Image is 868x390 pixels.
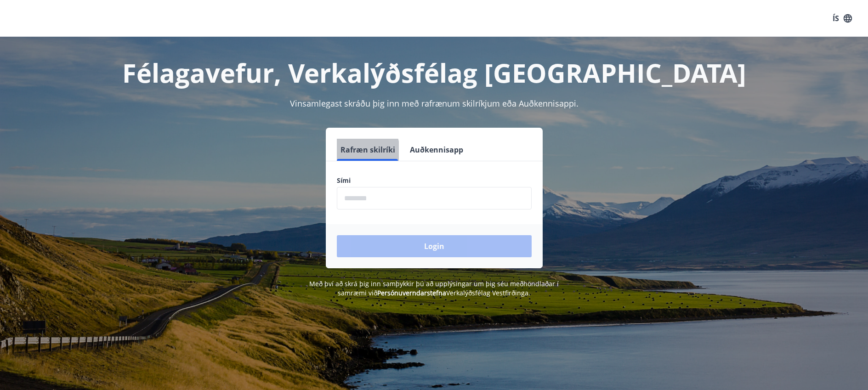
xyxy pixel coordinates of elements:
[309,279,559,297] span: Með því að skrá þig inn samþykkir þú að upplýsingar um þig séu meðhöndlaðar í samræmi við Verkalý...
[377,288,446,297] a: Persónuverndarstefna
[114,55,754,90] h1: Félagavefur, Verkalýðsfélag [GEOGRAPHIC_DATA]
[828,10,857,27] button: ÍS
[406,139,467,161] button: Auðkennisapp
[337,176,532,185] label: Sími
[290,98,579,109] span: Vinsamlegast skráðu þig inn með rafrænum skilríkjum eða Auðkennisappi.
[337,139,399,161] button: Rafræn skilríki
